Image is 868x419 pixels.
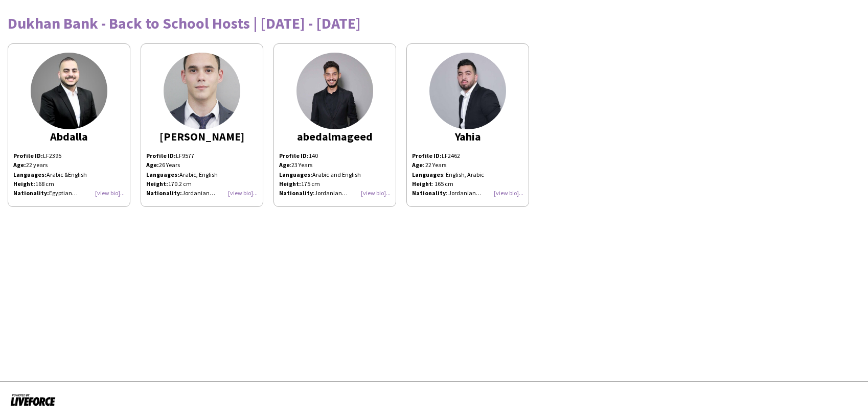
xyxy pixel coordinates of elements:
[279,189,313,197] b: Nationality
[412,132,523,141] div: Yahia
[35,180,54,188] span: 168 cm
[412,151,523,160] p: LF2462
[412,152,442,159] strong: Profile ID:
[8,15,860,31] div: Dukhan Bank - Back to School Hosts | [DATE] - [DATE]
[146,151,258,198] p: LF9577 26 Years Arabic, English 170.2 cm Jordanian
[412,161,423,169] b: Age
[279,180,301,188] strong: Height:
[13,132,125,141] div: Abdalla
[279,171,312,178] strong: Languages:
[164,53,240,129] img: thumb-167878260864103090c265a.jpg
[146,180,168,188] strong: Height:
[10,392,56,407] img: Powered by Liveforce
[279,161,290,169] b: Age
[279,170,391,198] p: Arabic and English 175 cm
[146,132,258,141] div: [PERSON_NAME]
[412,171,443,178] strong: Languages
[412,189,523,198] p: : Jordanian
[13,171,47,178] b: Languages:
[31,53,107,129] img: thumb-6620e5d822dac.jpeg
[412,180,432,188] strong: Height
[412,189,446,197] b: Nationality
[13,180,35,188] b: Height:
[279,151,391,160] p: 140
[13,161,26,169] b: Age:
[429,53,506,129] img: thumb-661fd49f139b2.jpeg
[146,189,182,197] strong: Nationality:
[279,161,291,169] span: :
[314,189,348,197] span: Jordanian
[13,189,49,197] b: Nationality:
[412,170,523,189] p: : English, Arabic : 165 cm
[146,161,159,169] strong: Age:
[279,152,309,159] strong: Profile ID:
[291,161,312,169] span: 23 Years
[13,160,125,170] div: 22 years
[296,53,373,129] img: thumb-33faf9b0-b7e5-4a64-b199-3db2782ea2c5.png
[13,189,125,198] div: Egyptian
[279,189,314,197] span: :
[146,152,176,159] strong: Profile ID:
[13,152,43,159] b: Profile ID:
[13,170,125,179] div: Arabic &English
[279,132,391,141] div: abedalmageed
[423,161,446,169] span: : 22 Years
[13,151,125,198] div: LF2395
[146,171,179,178] strong: Languages:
